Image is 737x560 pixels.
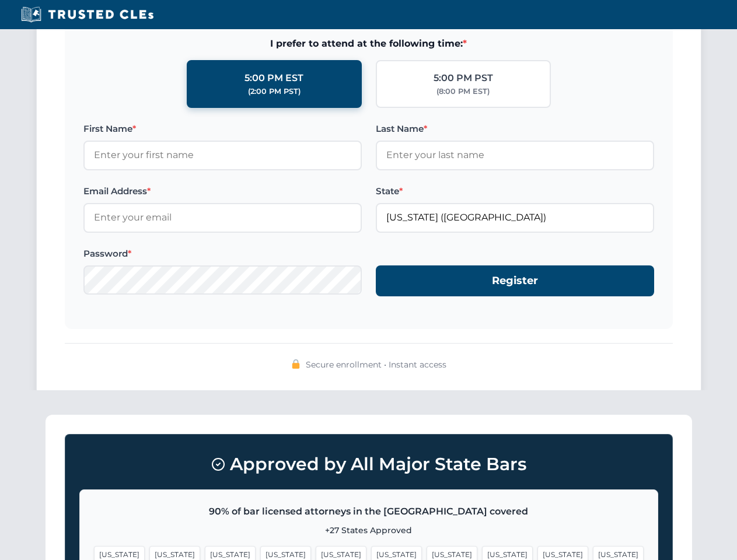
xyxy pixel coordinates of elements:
[248,86,301,97] div: (2:00 PM PST)
[376,141,654,170] input: Enter your last name
[83,247,362,261] label: Password
[79,449,658,480] h3: Approved by All Major State Bars
[376,184,654,198] label: State
[83,36,654,51] span: I prefer to attend at the following time:
[291,359,301,369] img: 🔒
[83,122,362,136] label: First Name
[306,358,446,371] span: Secure enrollment • Instant access
[18,6,157,23] img: Trusted CLEs
[83,203,362,232] input: Enter your email
[434,71,493,86] div: 5:00 PM PST
[244,71,303,86] div: 5:00 PM EST
[436,86,490,97] div: (8:00 PM EST)
[94,504,644,519] p: 90% of bar licensed attorneys in the [GEOGRAPHIC_DATA] covered
[376,122,654,136] label: Last Name
[376,203,654,232] input: Florida (FL)
[83,184,362,198] label: Email Address
[376,265,654,296] button: Register
[83,141,362,170] input: Enter your first name
[94,524,644,537] p: +27 States Approved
